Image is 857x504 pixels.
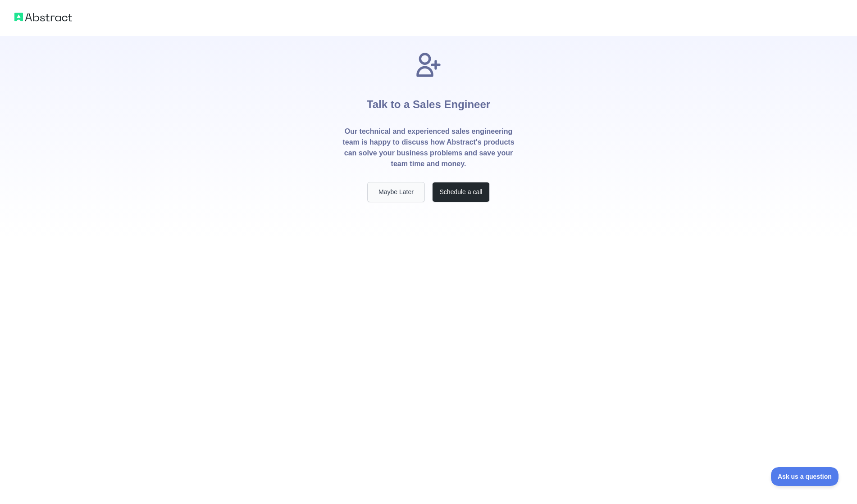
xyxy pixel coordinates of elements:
p: Our technical and experienced sales engineering team is happy to discuss how Abstract's products ... [342,126,515,169]
button: Maybe Later [367,182,425,202]
h1: Talk to a Sales Engineer [367,79,490,126]
img: Abstract logo [14,11,72,23]
iframe: Toggle Customer Support [771,467,839,486]
button: Schedule a call [432,182,490,202]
